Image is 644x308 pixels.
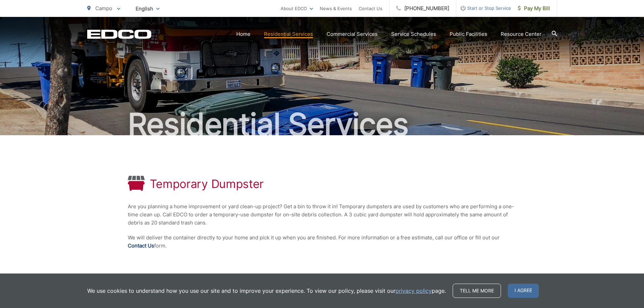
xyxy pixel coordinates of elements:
a: About EDCO [281,4,313,13]
a: Home [236,30,251,38]
span: Campo [95,5,112,11]
p: We use cookies to understand how you use our site and to improve your experience. To view our pol... [87,287,446,295]
a: Contact Us [128,242,154,250]
a: EDCD logo. Return to the homepage. [87,29,151,39]
a: Public Facilities [450,30,487,38]
a: Contact Us [359,4,382,13]
a: Service Schedules [391,30,436,38]
p: We will deliver the container directly to your home and pick it up when you are finished. For mor... [128,234,517,250]
span: English [130,3,165,15]
p: Are you planning a home improvement or yard clean-up project? Get a bin to throw it in! Temporary... [128,203,517,227]
h1: Temporary Dumpster [150,177,264,191]
h2: Residential Services [87,108,557,141]
span: I agree [508,284,539,298]
a: privacy policy [396,287,432,295]
a: Tell me more [453,284,501,298]
a: Residential Services [264,30,313,38]
a: News & Events [320,4,352,13]
a: Commercial Services [327,30,378,38]
span: Pay My Bill [518,4,550,13]
a: Resource Center [501,30,542,38]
